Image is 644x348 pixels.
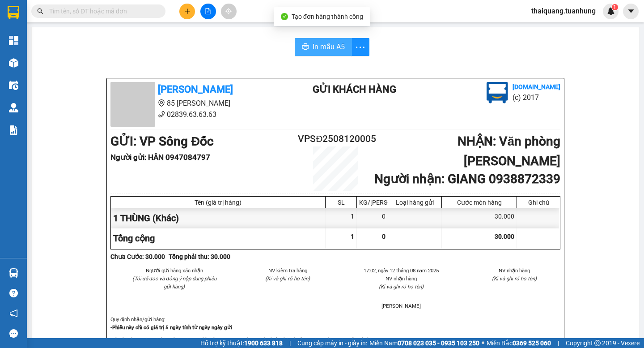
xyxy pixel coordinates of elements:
[242,266,334,275] li: NV kiểm tra hàng
[49,6,155,16] input: Tìm tên, số ĐT hoặc mã đơn
[524,5,603,17] span: thaiquang.tuanhung
[355,302,447,310] li: [PERSON_NAME]
[4,31,170,42] li: 02839.63.63.63
[9,268,18,278] img: warehouse-icon
[495,233,514,240] span: 30.000
[382,233,386,240] span: 0
[9,125,18,135] img: solution-icon
[374,172,560,186] b: Người nhận : GIANG 0938872339
[313,41,345,52] span: In mẫu A5
[205,8,211,14] span: file-add
[359,199,386,206] div: KG/[PERSON_NAME]
[513,92,560,103] li: (c) 2017
[158,111,165,118] span: phone
[513,339,551,347] strong: 0369 525 060
[9,309,18,318] span: notification
[352,42,369,53] span: more
[113,199,323,206] div: Tên (giá trị hàng)
[9,329,18,338] span: message
[492,275,537,282] i: (Kí và ghi rõ họ tên)
[9,289,18,297] span: question-circle
[442,208,517,228] div: 30.000
[594,340,601,346] span: copyright
[379,284,424,290] i: (Kí và ghi rõ họ tên)
[169,253,230,260] b: Tổng phải thu: 30.000
[355,266,447,275] li: 17:02, ngày 12 tháng 08 năm 2025
[302,43,309,52] span: printer
[613,4,616,10] span: 1
[110,153,210,162] b: Người gửi : HÂN 0947084797
[607,7,615,15] img: icon-new-feature
[352,38,369,56] button: more
[111,208,326,228] div: 1 THÙNG (Khác)
[295,38,352,56] button: printerIn mẫu A5
[51,21,59,29] span: environment
[9,58,18,68] img: warehouse-icon
[158,99,165,107] span: environment
[9,36,18,45] img: dashboard-icon
[326,208,357,228] div: 1
[179,4,195,19] button: plus
[513,83,560,90] b: [DOMAIN_NAME]
[37,8,43,14] span: search
[110,98,277,109] li: 85 [PERSON_NAME]
[297,338,367,348] span: Cung cấp máy in - giấy in:
[225,8,232,14] span: aim
[351,233,354,240] span: 1
[487,338,551,348] span: Miền Bắc
[51,33,59,40] span: phone
[200,338,283,348] span: Hỗ trợ kỹ thuật:
[623,4,639,19] button: caret-down
[289,338,291,348] span: |
[357,208,388,228] div: 0
[298,132,373,146] h2: VPSĐ2508120005
[110,134,214,149] b: GỬI : VP Sông Đốc
[444,199,514,206] div: Cước món hàng
[9,81,18,90] img: warehouse-icon
[627,7,635,15] span: caret-down
[482,341,484,345] span: ⚪️
[110,337,378,344] strong: -Khi thất lạc, mất mát hàng hóa của quý khách, công ty sẽ chịu trách nhiệm bồi thường gấp 10 lần ...
[612,4,618,10] sup: 1
[158,84,233,95] b: [PERSON_NAME]
[8,6,19,19] img: logo-vxr
[519,199,558,206] div: Ghi chú
[458,134,560,168] b: NHẬN : Văn phòng [PERSON_NAME]
[292,13,363,20] span: Tạo đơn hàng thành công
[113,233,155,244] span: Tổng cộng
[469,266,561,275] li: NV nhận hàng
[110,324,232,331] strong: -Phiếu này chỉ có giá trị 5 ngày tính từ ngày ngày gửi
[369,338,479,348] span: Miền Nam
[4,20,170,31] li: 85 [PERSON_NAME]
[221,4,237,19] button: aim
[265,275,310,282] i: (Kí và ghi rõ họ tên)
[390,199,439,206] div: Loại hàng gửi
[51,6,127,17] b: [PERSON_NAME]
[244,339,283,347] strong: 1900 633 818
[184,8,191,14] span: plus
[487,82,508,103] img: logo.jpg
[355,275,447,283] li: NV nhận hàng
[128,266,220,275] li: Người gửi hàng xác nhận
[313,84,396,95] b: Gửi khách hàng
[4,56,107,71] b: GỬI : VP Sông Đốc
[132,275,216,290] i: (Tôi đã đọc và đồng ý nộp dung phiếu gửi hàng)
[281,13,288,20] span: check-circle
[9,103,18,112] img: warehouse-icon
[110,253,165,260] b: Chưa Cước : 30.000
[558,338,559,348] span: |
[110,109,277,120] li: 02839.63.63.63
[200,4,216,19] button: file-add
[328,199,354,206] div: SL
[398,339,479,347] strong: 0708 023 035 - 0935 103 250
